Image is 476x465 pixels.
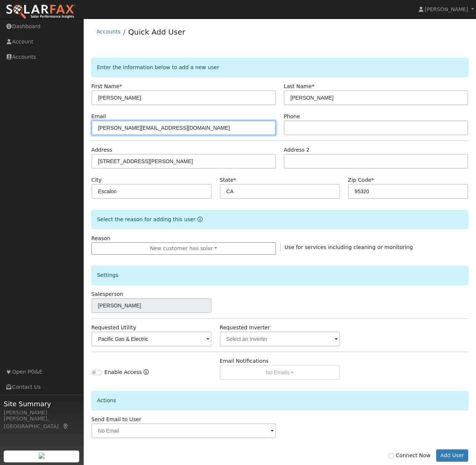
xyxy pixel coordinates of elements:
[284,244,413,250] span: Use for services including cleaning or monitoring
[312,83,314,89] span: Required
[91,423,276,438] input: No Email
[91,113,106,120] label: Email
[425,6,468,12] span: [PERSON_NAME]
[436,449,469,462] button: Add User
[234,177,236,183] span: Required
[128,28,186,36] a: Quick Add User
[91,332,212,346] input: Select a Utility
[4,415,80,430] div: [PERSON_NAME], [GEOGRAPHIC_DATA]
[284,83,314,90] label: Last Name
[62,423,69,429] a: Map
[220,357,269,365] label: Email Notifications
[91,324,136,332] label: Requested Utility
[348,176,374,184] label: Zip Code
[91,146,112,154] label: Address
[91,391,469,410] div: Actions
[39,453,45,459] img: retrieve
[104,368,142,376] label: Enable Access
[372,177,374,183] span: Required
[4,399,80,409] span: Site Summary
[119,83,122,89] span: Required
[4,409,80,417] div: [PERSON_NAME]
[91,235,110,242] label: Reason
[389,452,430,459] label: Connect Now
[91,242,276,255] button: New customer has solar
[97,29,120,35] a: Accounts
[284,113,300,120] label: Phone
[220,332,340,346] input: Select an Inverter
[144,368,149,380] a: Enable Access
[91,176,102,184] label: City
[91,298,212,313] input: Select a User
[220,324,270,332] label: Requested Inverter
[220,176,236,184] label: State
[389,453,394,458] input: Connect Now
[91,210,469,229] div: Select the reason for adding this user
[91,290,123,298] label: Salesperson
[6,4,75,20] img: SolarFax
[284,146,310,154] label: Address 2
[91,266,469,285] div: Settings
[196,216,203,222] a: Reason for new user
[91,58,469,77] div: Enter the information below to add a new user
[91,416,141,423] label: Send Email to User
[91,83,122,90] label: First Name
